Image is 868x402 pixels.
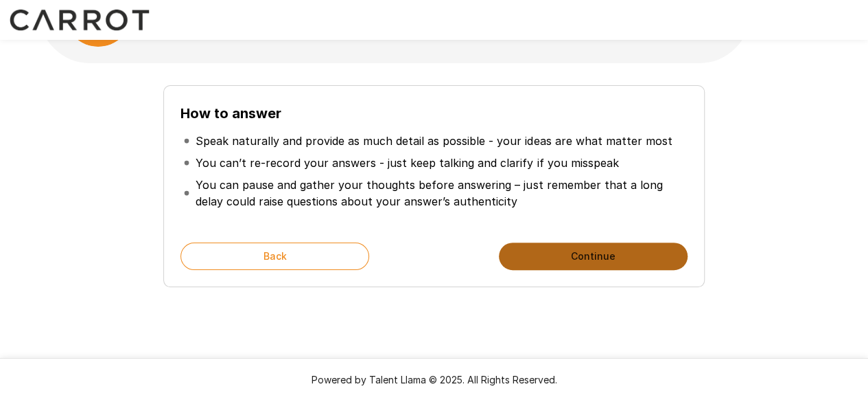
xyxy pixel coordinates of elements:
[196,133,672,149] p: Speak naturally and provide as much detail as possible - your ideas are what matter most
[180,105,281,122] b: How to answer
[196,177,684,210] p: You can pause and gather your thoughts before answering – just remember that a long delay could r...
[196,155,618,171] p: You can’t re-record your answers - just keep talking and clarify if you misspeak
[499,243,688,270] button: Continue
[180,243,369,270] button: Back
[16,373,852,387] p: Powered by Talent Llama © 2025. All Rights Reserved.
